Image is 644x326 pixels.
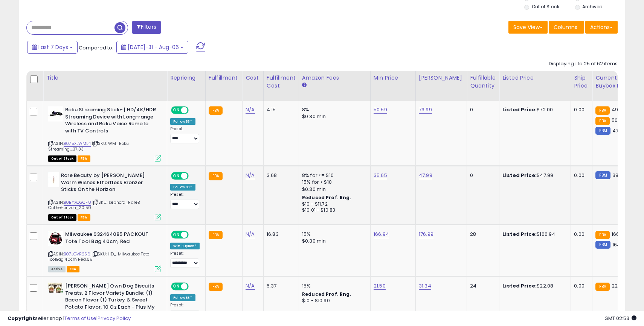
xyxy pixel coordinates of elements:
[502,231,565,238] div: $166.94
[419,74,464,82] div: [PERSON_NAME]
[267,283,293,289] div: 5.37
[78,155,90,162] span: FBA
[209,231,223,239] small: FBA
[502,231,537,238] b: Listed Price:
[302,238,365,244] div: $0.30 min
[48,172,161,220] div: ASIN:
[116,41,188,54] button: [DATE]-31 - Aug-06
[574,283,586,289] div: 0.00
[48,231,63,246] img: 41SDql3pqIL._SL40_.jpg
[48,199,140,211] span: | SKU: sephora_RareB OntheHorizon_20.50
[612,231,627,238] span: 166.94
[302,207,365,214] div: $10.01 - $10.83
[46,74,164,82] div: Title
[470,74,496,90] div: Fulfillable Quantity
[170,243,200,249] div: Win BuyBox *
[502,106,565,113] div: $72.00
[170,118,195,125] div: Follow BB *
[612,106,623,113] span: 49.5
[246,74,260,82] div: Cost
[574,106,586,113] div: 0.00
[170,294,195,301] div: Follow BB *
[612,117,618,124] span: 50
[595,127,610,135] small: FBM
[419,231,433,238] a: 176.99
[374,106,387,114] a: 50.59
[188,232,200,238] span: OFF
[65,283,157,320] b: [PERSON_NAME] Own Dog Biscuits Treats, 2 Flavor Variety Bundle: (1) Bacon Flavor (1) Turkey & Swe...
[209,283,223,291] small: FBA
[302,179,365,186] div: 15% for > $10
[470,283,493,289] div: 24
[79,44,113,51] span: Compared to:
[48,106,161,161] div: ASIN:
[64,251,90,257] a: B07JGVR256
[170,192,200,209] div: Preset:
[170,74,202,82] div: Repricing
[48,172,59,187] img: 21df3nKgYYL._SL40_.jpg
[64,315,96,322] a: Terms of Use
[595,117,609,125] small: FBA
[595,106,609,115] small: FBA
[209,172,223,180] small: FBA
[48,251,149,262] span: | SKU: HD_ Milwaukee Tote ToolBag 40cm Red,69
[612,172,626,179] span: 38.07
[170,184,195,191] div: Follow BB *
[612,127,618,134] span: 47
[302,82,307,89] small: Amazon Fees.
[419,106,432,114] a: 73.99
[172,107,181,114] span: ON
[502,106,537,113] b: Listed Price:
[574,231,586,238] div: 0.00
[302,113,365,120] div: $0.30 min
[374,231,389,238] a: 166.94
[302,283,365,289] div: 15%
[595,283,609,291] small: FBA
[246,282,255,290] a: N/A
[209,106,223,115] small: FBA
[128,43,179,51] span: [DATE]-31 - Aug-06
[8,315,35,322] strong: Copyright
[170,126,200,143] div: Preset:
[267,172,293,179] div: 3.68
[419,172,432,179] a: 47.99
[502,283,565,289] div: $22.08
[48,155,76,162] span: All listings that are currently out of stock and unavailable for purchase on Amazon
[246,172,255,179] a: N/A
[470,172,493,179] div: 0
[574,172,586,179] div: 0.00
[48,266,66,272] span: All listings currently available for purchase on Amazon
[209,74,239,82] div: Fulfillment
[549,21,584,34] button: Columns
[374,74,412,82] div: Min Price
[8,315,131,322] div: seller snap | |
[48,231,161,271] div: ASIN:
[612,282,625,289] span: 22.08
[98,315,131,322] a: Privacy Policy
[502,172,565,179] div: $47.99
[61,172,153,195] b: Rare Beauty by [PERSON_NAME] Warm Wishes Effortless Bronzer Sticks On the Horizon
[188,283,200,290] span: OFF
[170,251,200,268] div: Preset:
[302,201,365,208] div: $10 - $11.72
[188,107,200,114] span: OFF
[502,172,537,179] b: Listed Price:
[595,171,610,179] small: FBM
[48,106,63,121] img: 31VvhUJtmhL._SL40_.jpg
[188,173,200,179] span: OFF
[508,21,548,34] button: Save View
[246,231,255,238] a: N/A
[132,21,161,34] button: Filters
[302,186,365,193] div: $0.30 min
[595,74,634,90] div: Current Buybox Price
[65,106,157,136] b: Roku Streaming Stick+ | HD/4K/HDR Streaming Device with Long-range Wireless and Roku Voice Remote...
[38,43,68,51] span: Last 7 Days
[302,298,365,304] div: $10 - $10.90
[302,291,351,297] b: Reduced Prof. Rng.
[27,41,78,54] button: Last 7 Days
[419,282,431,290] a: 31.34
[604,315,636,322] span: 2025-08-15 02:53 GMT
[246,106,255,114] a: N/A
[302,74,367,82] div: Amazon Fees
[64,140,91,147] a: B075XLWML4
